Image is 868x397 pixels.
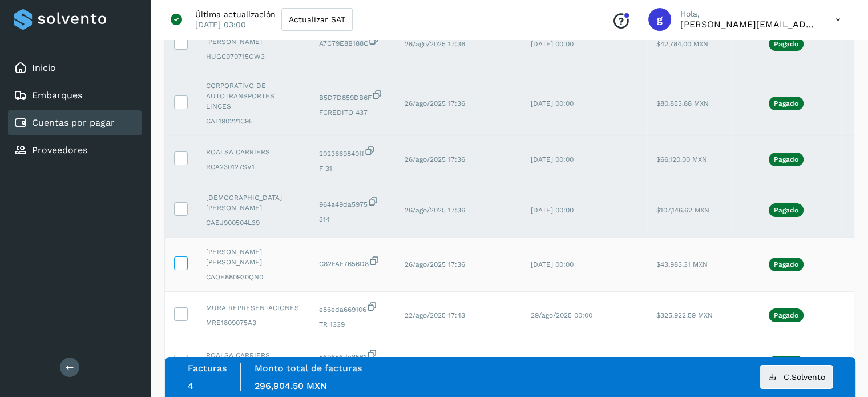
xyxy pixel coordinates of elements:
[531,311,592,319] span: 29/ago/2025 00:00
[32,117,115,128] a: Cuentas por pagar
[319,348,386,362] span: 569656dc8561
[206,218,301,228] span: CAEJ900504L39
[319,301,386,315] span: e86eda669106
[656,155,707,163] span: $66,120.00 MXN
[206,116,301,126] span: CAL190221C95
[774,40,798,48] p: Pagado
[784,373,825,381] span: C.Solvento
[774,206,798,214] p: Pagado
[405,155,465,163] span: 26/ago/2025 17:36
[531,260,574,268] span: [DATE] 00:00
[656,311,713,319] span: $325,922.59 MXN
[206,147,301,157] span: ROALSA CARRIERS
[206,303,301,313] span: MURA REPRESENTACIONES
[405,206,465,214] span: 26/ago/2025 17:36
[405,311,465,319] span: 22/ago/2025 17:43
[774,260,798,268] p: Pagado
[319,89,386,103] span: B5D7D859DB6F
[188,380,193,391] span: 4
[405,40,465,48] span: 26/ago/2025 17:36
[656,99,709,107] span: $80,853.88 MXN
[32,90,82,101] a: Embarques
[188,363,227,374] label: Facturas
[289,15,345,23] span: Actualizar SAT
[206,272,301,282] span: CAOE880930QN0
[656,40,708,48] span: $42,784.00 MXN
[255,380,327,391] span: 296,904.50 MXN
[774,311,798,319] p: Pagado
[8,110,142,135] div: Cuentas por pagar
[281,8,353,31] button: Actualizar SAT
[319,255,386,269] span: C82FAF7656D8
[531,40,574,48] span: [DATE] 00:00
[319,107,386,118] span: FCREDITO 437
[32,62,56,73] a: Inicio
[680,9,817,19] p: Hola,
[319,163,386,174] span: F 31
[319,196,386,210] span: 964a49da5975
[405,99,465,107] span: 26/ago/2025 17:36
[32,145,87,155] a: Proveedores
[8,55,142,81] div: Inicio
[680,19,817,30] p: guillermo.alvarado@nurib.com.mx
[206,247,301,267] span: [PERSON_NAME] [PERSON_NAME]
[774,155,798,163] p: Pagado
[206,81,301,111] span: CORPORATIVO DE AUTOTRANSPORTES LINCES
[531,99,574,107] span: [DATE] 00:00
[531,206,574,214] span: [DATE] 00:00
[774,99,798,107] p: Pagado
[656,206,709,214] span: $107,146.62 MXN
[8,83,142,108] div: Embarques
[8,138,142,163] div: Proveedores
[195,9,276,19] p: Última actualización
[656,260,708,268] span: $43,983.31 MXN
[206,162,301,172] span: RCA230127SV1
[206,193,301,213] span: [DEMOGRAPHIC_DATA][PERSON_NAME]
[319,145,386,159] span: 2023669840ff
[319,214,386,224] span: 314
[195,19,246,30] p: [DATE] 03:00
[531,155,574,163] span: [DATE] 00:00
[206,350,301,360] span: ROALSA CARRIERS
[206,51,301,62] span: HUGC970715GW3
[255,363,362,374] label: Monto total de facturas
[206,318,301,328] span: MRE1809075A3
[760,365,833,389] button: C.Solvento
[319,319,386,330] span: TR 1339
[405,260,465,268] span: 26/ago/2025 17:36
[319,35,386,49] span: A7C79E8B188C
